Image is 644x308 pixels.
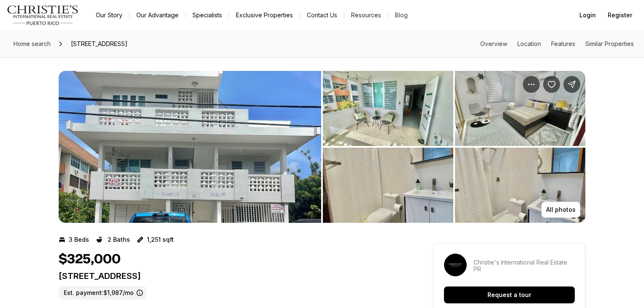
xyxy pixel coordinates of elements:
[130,9,185,21] a: Our Advantage
[68,37,131,51] span: [STREET_ADDRESS]
[344,9,388,21] a: Resources
[543,76,560,93] button: Save Property: 201 OCEAN DRIVE #714
[186,9,229,21] a: Specialists
[147,236,174,243] p: 1,251 sqft
[603,7,637,24] button: Register
[579,12,596,19] span: Login
[7,5,79,25] img: logo
[551,40,575,47] a: Skip to: Features
[14,40,51,47] span: Home search
[480,41,634,47] nav: Page section menu
[546,206,576,213] p: All photos
[108,236,130,243] p: 2 Baths
[388,9,414,21] a: Blog
[323,148,453,223] button: View image gallery
[523,76,540,93] button: Property options
[541,202,580,218] button: All photos
[229,9,300,21] a: Exclusive Properties
[480,40,507,47] a: Skip to: Overview
[300,9,344,21] button: Contact Us
[444,286,575,303] button: Request a tour
[10,37,54,51] a: Home search
[59,286,146,300] label: Est. payment: $1,987/mo
[59,71,321,223] button: View image gallery
[69,236,89,243] p: 3 Beds
[585,40,634,47] a: Skip to: Similar Properties
[59,271,403,281] p: [STREET_ADDRESS]
[563,76,580,93] button: Share Property: 201 OCEAN DRIVE #714
[487,292,531,298] p: Request a tour
[517,40,541,47] a: Skip to: Location
[89,9,129,21] a: Our Story
[323,71,585,223] li: 2 of 5
[574,7,601,24] button: Login
[59,71,321,223] li: 1 of 5
[323,71,453,146] button: View image gallery
[455,148,585,223] button: View image gallery
[474,259,575,273] p: Christie's International Real Estate PR
[59,71,585,223] div: Listing Photos
[608,12,632,19] span: Register
[455,71,585,146] button: View image gallery
[59,251,121,267] h1: $325,000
